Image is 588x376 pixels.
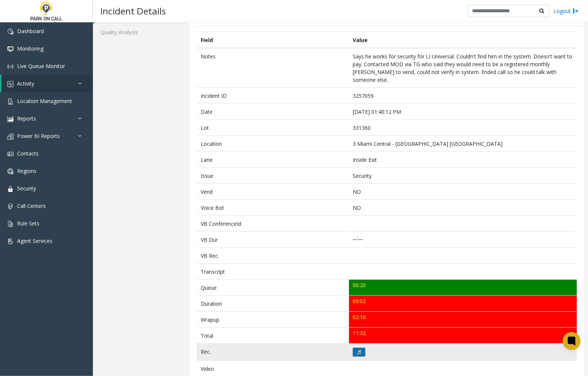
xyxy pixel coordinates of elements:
img: 'icon' [7,99,13,105]
span: Rule Sets [17,220,39,227]
img: 'icon' [7,221,13,227]
a: Quality Analysis [93,23,185,41]
td: Location [197,136,349,152]
img: 'icon' [7,168,13,174]
span: Agent Services [17,237,52,244]
th: Field [197,32,349,48]
td: 3257059 [349,88,577,104]
td: Inside Exit [349,152,577,168]
img: logout [573,7,579,15]
img: 'icon' [7,151,13,157]
td: 3 Miami Central - [GEOGRAPHIC_DATA] [GEOGRAPHIC_DATA] [349,136,577,152]
td: 09:02 [349,296,577,312]
img: 'icon' [7,238,13,244]
img: 'icon' [7,203,13,209]
span: Contacts [17,150,39,157]
p: NO [353,188,573,196]
span: Activity [17,80,34,87]
img: 'icon' [7,81,13,87]
td: Queue [197,280,349,296]
span: Reports [17,115,36,122]
span: Power BI Reports [17,132,60,139]
h3: Incident Details [97,2,169,20]
td: Rec. [197,344,349,361]
td: 331360 [349,120,577,136]
img: 'icon' [7,64,13,70]
span: Location Management [17,97,72,105]
td: Wrapup [197,312,349,328]
span: Call Centers [17,202,46,209]
td: Transcript [197,264,349,280]
td: Lot [197,120,349,136]
a: Logout [553,7,579,15]
td: Lane [197,152,349,168]
td: 00:20 [349,280,577,296]
td: Notes [197,48,349,88]
span: Regions [17,167,36,174]
img: 'icon' [7,134,13,139]
td: __:__ [349,232,577,248]
td: Total [197,328,349,344]
img: 'icon' [7,46,13,52]
td: VB ConferenceId [197,216,349,232]
td: 02:10 [349,312,577,328]
span: Security [17,185,36,192]
td: Issue [197,168,349,184]
span: Live Queue Monitor [17,62,65,70]
td: VB Dur [197,232,349,248]
td: Date [197,104,349,120]
td: Incident ID [197,88,349,104]
img: 'icon' [7,29,13,35]
td: Voice Bot [197,200,349,216]
p: NO [353,204,573,212]
td: Duration [197,296,349,312]
span: Dashboard [17,28,44,35]
img: 'icon' [7,186,13,192]
td: Vend [197,184,349,200]
a: Activity [1,75,93,92]
img: 'icon' [7,116,13,122]
td: Says he works for security for LI Universal. Couldn't find him in the system. Doesn't want to pay... [349,48,577,88]
td: 11:32 [349,328,577,344]
th: Value [349,32,577,48]
td: VB Rec. [197,248,349,264]
span: Monitoring [17,45,43,52]
td: Security [349,168,577,184]
td: [DATE] 01:40:12 PM [349,104,577,120]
